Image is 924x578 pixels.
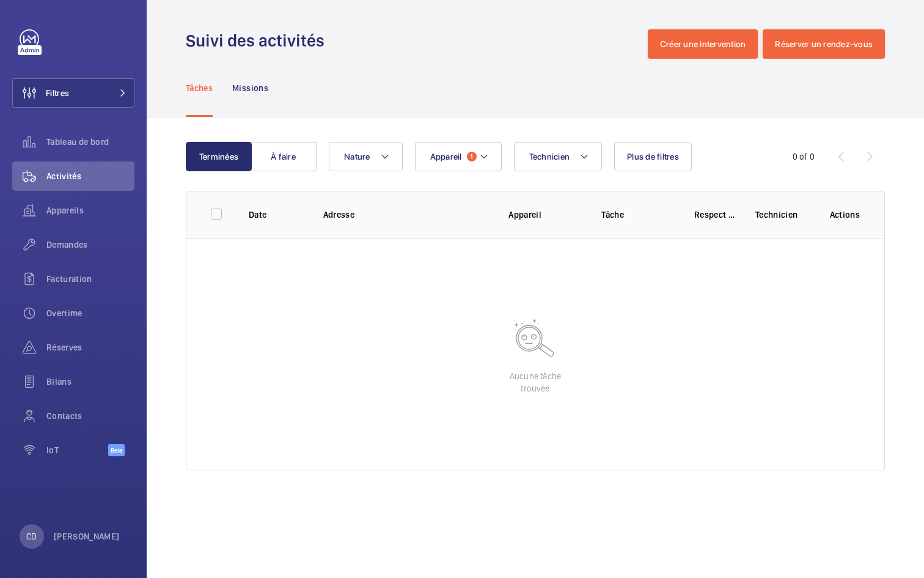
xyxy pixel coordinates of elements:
p: Actions [830,209,860,221]
span: Overtime [46,307,134,319]
span: Appareils [46,204,134,217]
h1: Suivi des activités [186,29,332,52]
span: IoT [46,444,108,456]
span: Nature [344,152,370,161]
span: Bilans [46,376,134,388]
p: Aucune tâche trouvée [510,370,561,395]
div: 0 of 0 [793,150,815,163]
p: [PERSON_NAME] [54,530,120,543]
button: Terminées [186,142,252,171]
p: Respect délai [694,209,736,221]
p: Adresse [323,209,490,221]
p: Appareil [508,209,582,221]
button: Technicien [514,142,603,171]
span: Facturation [46,273,134,285]
span: Filtres [46,87,69,99]
p: Date [249,209,304,221]
button: Plus de filtres [614,142,692,171]
span: 1 [467,152,477,161]
button: Créer une intervention [648,29,758,59]
span: Technicien [529,152,570,161]
button: Nature [329,142,403,171]
p: Tâche [601,209,675,221]
p: Missions [232,82,268,94]
button: À faire [251,142,317,171]
span: Appareil [430,152,462,161]
button: Réserver un rendez-vous [763,29,885,59]
span: Réserves [46,341,134,354]
span: Tableau de bord [46,136,134,148]
p: Technicien [755,209,810,221]
span: Beta [108,444,125,456]
button: Appareil1 [415,142,502,171]
p: CD [26,530,37,543]
span: Plus de filtres [627,152,679,161]
span: Activités [46,170,134,182]
span: Demandes [46,239,134,251]
button: Filtres [12,78,134,108]
p: Tâches [186,82,213,94]
span: Contacts [46,410,134,422]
